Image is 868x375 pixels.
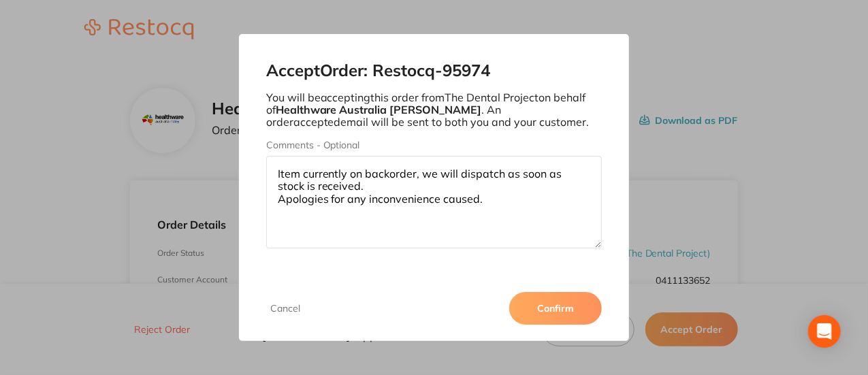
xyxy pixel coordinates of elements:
button: Cancel [266,302,304,314]
p: You will be accepting this order from The Dental Project on behalf of . An order accepted email w... [266,91,602,129]
textarea: Item currently on backorder, we will dispatch as soon as stock is received. Apologies for any inc... [266,156,602,248]
button: Confirm [509,292,602,325]
b: Healthware Australia [PERSON_NAME] [276,103,482,116]
h2: Accept Order: Restocq- 95974 [266,61,602,80]
div: Open Intercom Messenger [808,315,841,348]
label: Comments - Optional [266,140,602,150]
